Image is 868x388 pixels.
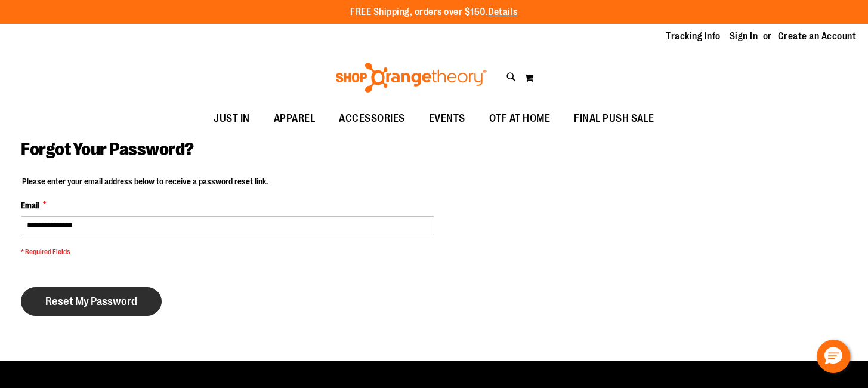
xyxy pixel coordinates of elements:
span: Forgot Your Password? [21,139,194,159]
button: Reset My Password [21,287,162,316]
a: JUST IN [202,105,262,133]
a: FINAL PUSH SALE [562,105,666,133]
a: OTF AT HOME [477,105,563,133]
a: Details [488,7,518,17]
a: Tracking Info [666,30,721,43]
span: Email [21,199,39,211]
legend: Please enter your email address below to receive a password reset link. [21,175,269,187]
span: APPAREL [274,105,316,132]
img: Shop Orangetheory [334,63,489,93]
a: Create an Account [778,30,857,43]
p: FREE Shipping, orders over $150. [350,5,518,19]
a: EVENTS [417,105,477,133]
span: * Required Fields [21,247,434,257]
button: Hello, have a question? Let’s chat. [817,340,850,373]
span: Reset My Password [45,295,137,308]
span: JUST IN [214,105,250,132]
a: Sign In [730,30,758,43]
a: APPAREL [262,105,328,133]
span: OTF AT HOME [489,105,551,132]
span: EVENTS [429,105,465,132]
a: ACCESSORIES [327,105,417,133]
span: FINAL PUSH SALE [574,105,654,132]
span: ACCESSORIES [339,105,405,132]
